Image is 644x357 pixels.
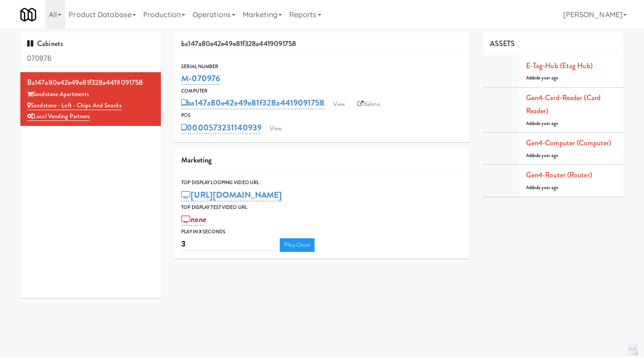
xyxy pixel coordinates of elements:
div: Top Display Test Video Url [181,203,463,212]
a: Local Vending Partners [27,112,90,121]
a: Gen4-card-reader (Card Reader) [526,93,601,116]
span: Added [526,74,559,81]
div: Computer [181,87,463,96]
div: Top Display Looping Video Url [181,178,463,187]
a: none [181,213,206,226]
div: Sandstone Apartments [27,89,154,100]
div: ba147a80e42e49e81f328a4419091758 [174,32,470,56]
a: [URL][DOMAIN_NAME] [181,189,282,201]
a: Gen4-router (Router) [526,170,592,180]
span: Cabinets [27,38,63,49]
a: E-tag-hub (Etag Hub) [526,60,592,71]
li: ba147a80e42e49e81f328a4419091758Sandstone Apartments Sandstone - Left - Chips and SnacksLocal Ven... [20,72,161,126]
div: POS [181,111,463,120]
span: a year ago [538,74,558,81]
span: a year ago [538,120,558,127]
img: Micromart [20,7,36,23]
a: View [329,97,349,111]
a: ba147a80e42e49e81f328a4419091758 [181,97,324,109]
a: M-070976 [181,72,220,85]
a: Balena [353,97,385,111]
a: Play Once [280,238,315,252]
div: ba147a80e42e49e81f328a4419091758 [27,76,154,89]
span: Marketing [181,155,212,165]
span: a year ago [538,152,558,159]
input: Search cabinets [27,51,154,67]
div: Play in X seconds [181,227,463,236]
div: Serial Number [181,62,463,71]
span: ASSETS [490,38,515,49]
a: Gen4-computer (Computer) [526,138,611,148]
span: Added [526,184,559,191]
span: a year ago [538,184,558,191]
a: 0000573231140939 [181,121,262,134]
span: Added [526,120,559,127]
span: Added [526,152,559,159]
a: View [265,122,286,135]
a: Sandstone - Left - Chips and Snacks [27,101,122,110]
